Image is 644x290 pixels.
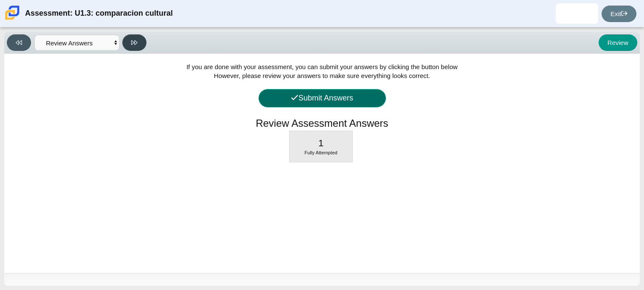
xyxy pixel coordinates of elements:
h1: Review Assessment Answers [256,116,388,131]
img: ana.mazaba.yhXT8j [570,7,584,20]
img: Carmen School of Science & Technology [3,4,21,22]
span: Fully Attempted [304,150,337,155]
span: If you are done with your assessment, you can submit your answers by clicking the button below Ho... [186,63,458,79]
a: Carmen School of Science & Technology [3,16,21,23]
span: 1 [318,138,324,148]
a: Exit [602,6,636,22]
div: Assessment: U1.3: comparacion cultural [25,3,173,24]
button: Submit Answers [259,89,386,107]
button: Review [599,34,637,51]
